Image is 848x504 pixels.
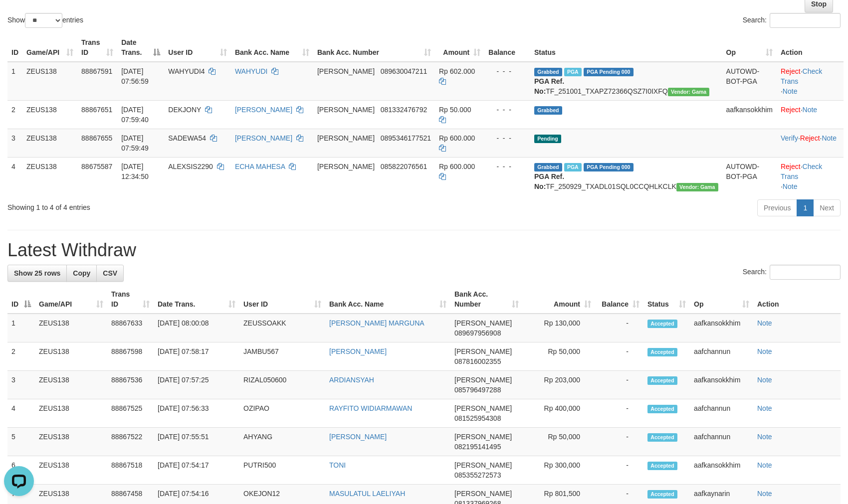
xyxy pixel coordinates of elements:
a: Note [757,347,772,355]
a: Next [813,199,841,216]
span: Copy [73,269,90,277]
th: Amount: activate to sort column ascending [435,33,484,62]
label: Search: [743,265,841,280]
a: Note [757,433,772,441]
span: Accepted [647,320,677,328]
span: Accepted [647,376,677,385]
td: aafkansokkhim [722,100,777,129]
span: [PERSON_NAME] [317,106,375,114]
button: Open LiveChat chat widget [4,4,34,34]
a: Note [757,490,772,498]
td: - [595,428,643,456]
span: Marked by aafkaynarin [564,68,582,76]
span: Copy 081332476792 to clipboard [381,106,427,114]
td: Rp 50,000 [523,342,595,371]
span: [DATE] 07:56:59 [121,67,149,85]
th: Game/API: activate to sort column ascending [35,285,107,314]
span: Marked by aafpengsreynich [564,163,582,171]
span: Copy 089630047211 to clipboard [381,67,427,75]
a: Previous [757,199,797,216]
span: Grabbed [534,68,562,76]
th: Amount: activate to sort column ascending [523,285,595,314]
td: 4 [7,399,35,428]
td: aafkansokkhim [690,314,753,342]
th: ID [7,33,22,62]
td: AUTOWD-BOT-PGA [722,62,777,101]
td: AUTOWD-BOT-PGA [722,157,777,195]
span: CSV [103,269,117,277]
a: Check Trans [781,67,822,85]
th: Action [777,33,844,62]
td: [DATE] 07:55:51 [154,428,239,456]
td: - [595,456,643,485]
td: 1 [7,62,22,101]
span: 88867591 [81,67,112,75]
th: Trans ID: activate to sort column ascending [107,285,154,314]
span: ALEXSIS2290 [168,163,213,170]
a: Note [757,319,772,327]
span: Vendor URL: https://trx31.1velocity.biz [676,183,718,191]
th: User ID: activate to sort column ascending [239,285,325,314]
span: [PERSON_NAME] [454,376,512,384]
a: [PERSON_NAME] MARGUNA [329,319,424,327]
th: ID: activate to sort column descending [7,285,35,314]
span: Accepted [647,348,677,356]
a: [PERSON_NAME] [235,134,292,142]
span: [PERSON_NAME] [454,461,512,469]
span: [PERSON_NAME] [454,433,512,441]
a: Reject [781,163,801,170]
td: 88867598 [107,342,154,371]
th: Balance [484,33,530,62]
td: 5 [7,428,35,456]
b: PGA Ref. No: [534,172,564,190]
div: - - - [488,162,526,171]
span: Copy 087816002355 to clipboard [454,357,501,365]
td: aafkansokkhim [690,371,753,399]
span: 88867655 [81,134,112,142]
span: DEKJONY [168,106,201,114]
td: [DATE] 07:54:17 [154,456,239,485]
td: ZEUS138 [35,399,107,428]
a: Note [757,376,772,384]
td: 2 [7,100,22,129]
a: Note [757,461,772,469]
a: WAHYUDI [235,67,268,75]
th: Status [530,33,722,62]
td: ZEUS138 [22,129,77,157]
td: OZIPAO [239,399,325,428]
td: 88867536 [107,371,154,399]
a: MASULATUL LAELIYAH [329,490,405,498]
a: Note [783,87,798,95]
td: - [595,342,643,371]
a: CSV [96,265,124,282]
label: Search: [743,13,841,28]
td: aafchannun [690,342,753,371]
th: Bank Acc. Number: activate to sort column ascending [313,33,435,62]
a: Show 25 rows [7,265,67,282]
span: Copy 082195141495 to clipboard [454,443,501,451]
a: Note [803,106,818,114]
td: ZEUS138 [35,314,107,342]
input: Search: [770,13,841,28]
span: WAHYUDI4 [168,67,205,75]
th: Status: activate to sort column ascending [643,285,690,314]
span: [DATE] 07:59:49 [121,134,149,152]
span: Grabbed [534,106,562,115]
td: ZEUSSOAKK [239,314,325,342]
td: aafkansokkhim [690,456,753,485]
a: 1 [797,199,814,216]
td: Rp 50,000 [523,428,595,456]
th: Bank Acc. Name: activate to sort column ascending [325,285,450,314]
a: Reject [781,67,801,75]
span: PGA Pending [584,68,634,76]
td: ZEUS138 [22,157,77,195]
th: Game/API: activate to sort column ascending [22,33,77,62]
span: Rp 602.000 [439,67,475,75]
td: 6 [7,456,35,485]
td: Rp 400,000 [523,399,595,428]
th: Bank Acc. Name: activate to sort column ascending [231,33,313,62]
td: RIZAL050600 [239,371,325,399]
span: Copy 085796497288 to clipboard [454,386,501,394]
th: Balance: activate to sort column ascending [595,285,643,314]
a: RAYFITO WIDIARMAWAN [329,404,412,412]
